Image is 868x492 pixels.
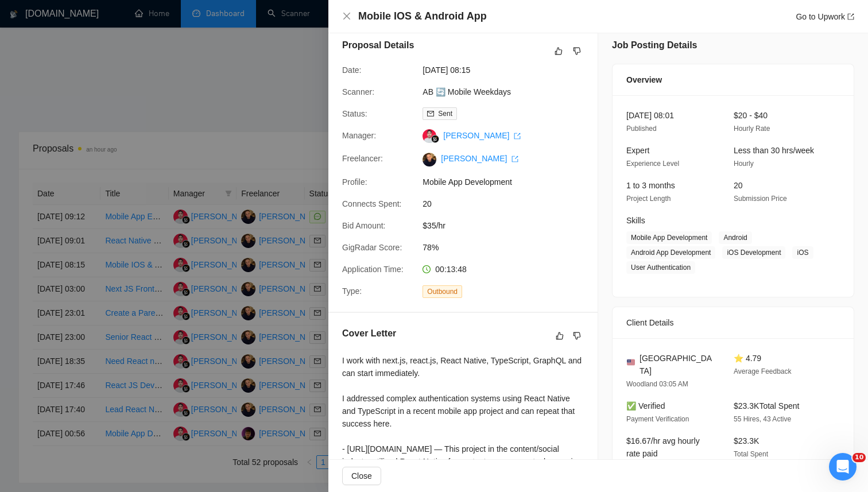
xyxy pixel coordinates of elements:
[573,331,581,340] span: dislike
[342,199,402,208] span: Connects Spent:
[342,221,386,230] span: Bid Amount:
[555,47,563,56] span: like
[556,331,564,340] span: like
[342,286,362,296] span: Type:
[719,231,751,244] span: Android
[734,146,814,155] span: Less than 30 hrs/week
[626,307,840,338] div: Client Details
[852,453,866,462] span: 10
[423,285,462,298] span: Outbound
[427,110,434,117] span: mail
[626,436,700,458] span: $16.67/hr avg hourly rate paid
[423,265,431,273] span: clock-circle
[342,109,367,118] span: Status:
[627,358,635,366] img: 🇺🇸
[514,133,521,140] span: export
[626,401,665,410] span: ✅ Verified
[626,231,712,244] span: Mobile App Development
[431,135,439,143] img: gigradar-bm.png
[626,125,657,133] span: Published
[626,111,674,120] span: [DATE] 08:01
[734,354,761,363] span: ⭐ 4.79
[734,111,768,120] span: $20 - $40
[734,436,759,445] span: $23.3K
[626,380,688,388] span: Woodland 03:05 AM
[358,9,487,24] h4: Mobile IOS & Android App
[342,131,376,140] span: Manager:
[640,352,715,377] span: [GEOGRAPHIC_DATA]
[734,160,754,168] span: Hourly
[342,467,381,485] button: Close
[734,450,768,458] span: Total Spent
[342,65,361,75] span: Date:
[612,38,697,52] h5: Job Posting Details
[441,154,518,163] a: [PERSON_NAME] export
[351,470,372,482] span: Close
[438,110,452,118] span: Sent
[796,12,854,21] a: Go to Upworkexport
[792,246,813,259] span: iOS
[626,160,679,168] span: Experience Level
[342,177,367,187] span: Profile:
[734,415,791,423] span: 55 Hires, 43 Active
[342,87,374,96] span: Scanner:
[342,11,351,21] button: Close
[342,38,414,52] h5: Proposal Details
[342,265,404,274] span: Application Time:
[722,246,785,259] span: iOS Development
[626,246,715,259] span: Android App Development
[423,219,595,232] span: $35/hr
[423,197,595,210] span: 20
[570,44,584,58] button: dislike
[573,47,581,56] span: dislike
[626,415,689,423] span: Payment Verification
[626,181,675,190] span: 1 to 3 months
[423,64,595,76] span: [DATE] 08:15
[626,73,662,86] span: Overview
[443,131,521,140] a: [PERSON_NAME] export
[435,265,467,274] span: 00:13:48
[626,216,645,225] span: Skills
[552,44,565,58] button: like
[342,327,396,340] h5: Cover Letter
[626,195,671,203] span: Project Length
[734,367,792,375] span: Average Feedback
[626,261,695,274] span: User Authentication
[423,176,595,188] span: Mobile App Development
[734,181,743,190] span: 20
[570,329,584,343] button: dislike
[342,243,402,252] span: GigRadar Score:
[342,154,383,163] span: Freelancer:
[734,125,770,133] span: Hourly Rate
[423,153,436,166] img: c1mYmDOCaDamf-ZPL8tgF0hpyKdEMjNiPaO0o0HDYj2CSCJdK1ixA5wJBhKKji2lCR
[342,11,351,21] span: close
[734,195,787,203] span: Submission Price
[553,329,567,343] button: like
[511,156,518,162] span: export
[626,146,649,155] span: Expert
[847,13,854,20] span: export
[423,241,595,254] span: 78%
[734,401,799,410] span: $23.3K Total Spent
[423,87,511,96] a: AB 🔄 Mobile Weekdays
[829,453,857,481] iframe: Intercom live chat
